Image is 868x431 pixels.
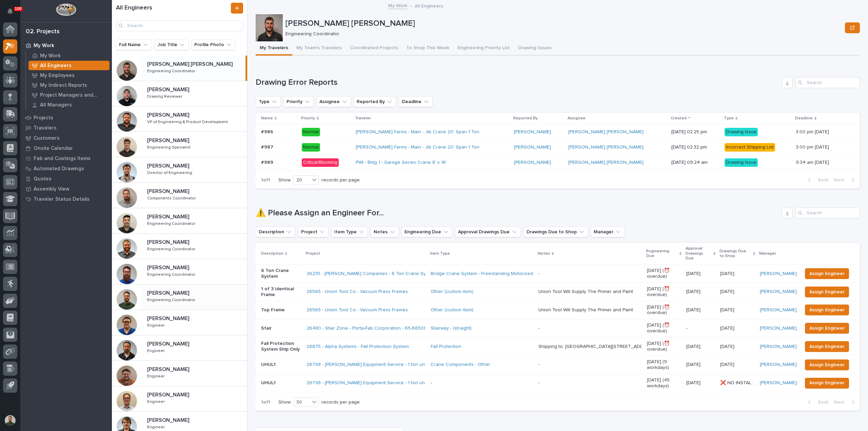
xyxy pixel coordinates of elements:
a: 26480 - Stair Zone - Porta-Fab Corporation - 65-66508 [307,326,427,331]
button: Notifications [3,4,17,18]
button: Next [831,399,860,405]
a: [PERSON_NAME] [760,289,797,295]
p: Engineer [147,424,166,430]
a: [PERSON_NAME][PERSON_NAME] EngineerEngineer [112,361,247,386]
div: - [538,362,540,368]
button: Assign Engineer [805,359,849,370]
a: [PERSON_NAME][PERSON_NAME] Engineering CoordinatorEngineering Coordinator [112,208,247,234]
p: Item Type [430,250,450,257]
a: [PERSON_NAME][PERSON_NAME] Components CoordinatorComponents Coordinator [112,183,247,208]
p: [PERSON_NAME] [147,416,191,424]
a: 26235 - [PERSON_NAME] Companies - 6 Ton Crane System [307,271,436,277]
button: users-avatar [3,413,17,428]
p: records per page [321,177,360,183]
a: [PERSON_NAME] [514,144,551,150]
p: My Work [40,53,61,59]
span: Back [814,177,828,183]
span: Assign Engineer [809,270,845,278]
a: My Work [388,1,407,9]
p: [DATE] [720,360,736,368]
a: [PERSON_NAME] [760,271,797,277]
p: Project [306,250,320,257]
p: Traveler [355,115,371,122]
p: [DATE] [720,270,736,277]
button: Next [831,177,860,183]
p: #987 [261,143,275,150]
button: Notes [371,227,399,237]
tr: Stair26480 - Stair Zone - Porta-Fab Corporation - 65-66508 Stairway - (straight) - [DATE] (⏰ over... [256,319,860,337]
p: Assignee [568,115,586,122]
p: ❌ NO INSTALL DATE! [720,379,756,386]
a: 26675 - Alpha Systems - Fall Protection System [307,344,409,350]
p: Top Frame [261,307,301,313]
span: Assign Engineer [809,324,845,332]
p: [DATE] [686,307,715,313]
a: [PERSON_NAME] [760,307,797,313]
a: Traveler Status Details [20,194,112,204]
p: Engineering Coordinator [147,67,197,74]
div: Critical/Blocking [302,158,339,167]
button: Item Type [331,227,368,237]
a: All Engineers [26,61,112,70]
p: Description [261,250,283,257]
div: Union Tool Will Supply The Primer and Paint [538,289,633,295]
p: [DATE] [720,342,736,350]
a: [PERSON_NAME] [760,326,797,331]
p: My Employees [40,73,75,79]
button: Drawing Issues [514,41,556,56]
p: [DATE] [720,288,736,295]
p: Components Coordinator [147,195,197,201]
span: Next [834,177,849,183]
input: Search [795,77,860,88]
p: [DATE] (9 workdays) [647,359,681,371]
button: Project [298,227,329,237]
p: [PERSON_NAME] [PERSON_NAME] [285,19,842,28]
p: [DATE] (⏰ overdue) [647,322,681,334]
p: Drawing Reviewer [147,93,184,99]
p: Engineer [147,322,166,328]
p: [PERSON_NAME] [147,314,191,322]
div: - [538,380,540,386]
div: Normal [302,143,320,152]
a: [PERSON_NAME][PERSON_NAME] EngineerEngineer [112,335,247,361]
p: Show [278,399,291,405]
button: Drawings Due to Shop [524,227,588,237]
tr: Top Frame26565 - Union Tool Co - Vacuum Press Frames Other (custom item) Union Tool Will Supply T... [256,301,860,319]
p: Project Managers and Engineers [40,92,107,98]
p: Projects [34,115,53,121]
p: Priority [301,115,315,122]
a: All Managers [26,100,112,110]
p: Drawings Due to Shop [719,248,751,260]
div: 30 [294,399,310,406]
button: Assign Engineer [805,305,849,315]
button: Coordinated Projects [346,41,402,56]
p: Onsite Calendar [34,145,73,152]
p: [DATE] [686,362,715,368]
a: Other (custom item) [431,289,473,295]
p: [PERSON_NAME] [147,161,191,169]
p: Traveler Status Details [34,196,90,202]
a: 26798 - [PERSON_NAME] Equipment Service - 1 ton underhung crane system [307,362,474,368]
p: 1 of 1 [256,394,276,411]
a: [PERSON_NAME][PERSON_NAME] Director of EngineeringDirector of Engineering [112,157,247,183]
a: Travelers [20,123,112,133]
p: Fab and Coatings Items [34,156,91,162]
tr: UHUL126798 - [PERSON_NAME] Equipment Service - 1 ton underhung crane system Crane Components - Ot... [256,356,860,374]
a: Quotes [20,174,112,184]
span: Assign Engineer [809,288,845,296]
p: Reported By [513,115,538,122]
a: [PERSON_NAME] [514,129,551,135]
a: [PERSON_NAME][PERSON_NAME] VP of Engineering & Product DevelopmentVP of Engineering & Product Dev... [112,106,247,132]
p: Engineering Specialist [147,144,192,150]
a: My Work [20,40,112,51]
a: My Indirect Reports [26,80,112,90]
p: Director of Engineering [147,169,194,175]
a: [PERSON_NAME] [PERSON_NAME] [568,160,644,165]
p: Automated Drawings [34,166,84,172]
p: 9:34 am [DATE] [796,158,830,165]
a: PWI - Bldg 1 - Garage Series Crane 8' x 16' [356,160,447,165]
button: Assign Engineer [805,378,849,389]
span: Next [834,399,849,405]
span: Assign Engineer [809,306,845,314]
